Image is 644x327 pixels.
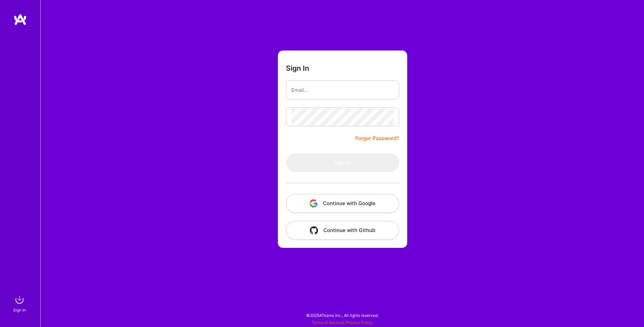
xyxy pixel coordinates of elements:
[13,13,27,26] img: logo
[13,306,26,314] div: Sign In
[312,320,373,325] span: |
[286,64,309,72] h3: Sign In
[13,293,26,306] img: sign in
[310,199,318,207] img: icon
[286,221,399,240] button: Continue with Github
[310,226,318,234] img: icon
[346,320,373,325] a: Privacy Policy
[40,307,644,324] div: © 2025 ATeams Inc., All rights reserved.
[312,320,343,325] a: Terms of Service
[286,153,399,172] button: Sign In
[355,134,399,142] a: Forgot Password?
[286,194,399,213] button: Continue with Google
[291,81,394,99] input: Email...
[14,293,26,314] a: sign inSign In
